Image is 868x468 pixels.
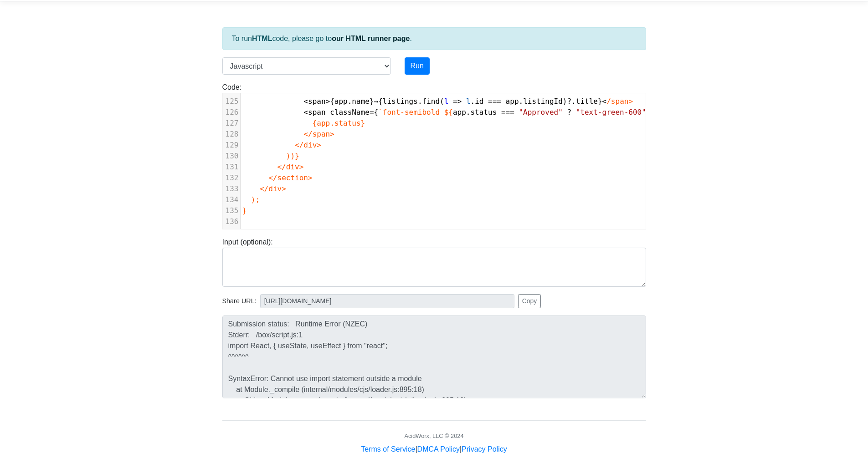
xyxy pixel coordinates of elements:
[260,294,514,308] input: No share available yet
[223,118,240,129] div: 127
[303,108,308,117] span: <
[303,97,308,106] span: <
[223,194,240,205] div: 134
[222,27,646,50] div: To run code, please go to .
[260,184,286,193] span: </div>
[417,445,460,453] a: DMCA Policy
[332,35,410,42] a: our HTML runner page
[252,35,272,42] strong: HTML
[223,183,240,194] div: 133
[334,97,348,106] span: app
[308,97,326,106] span: span
[567,97,572,106] span: ?
[506,97,519,106] span: app
[576,97,598,106] span: title
[453,97,462,106] span: =>
[453,108,466,117] span: app
[223,162,240,173] div: 131
[223,205,240,216] div: 135
[216,237,653,287] div: Input (optional):
[268,173,312,182] span: </section>
[444,97,449,106] span: l
[519,108,562,117] span: "Approved"
[404,432,463,440] div: AcidWorx, LLC © 2024
[488,97,501,106] span: ===
[370,108,374,117] span: =
[303,130,334,138] span: </span>
[223,151,240,162] div: 130
[518,294,541,308] button: Copy
[223,216,240,227] div: 136
[308,108,326,117] span: span
[222,296,257,306] span: Share URL:
[374,97,379,106] span: →
[286,152,299,160] span: ))}
[501,108,514,117] span: ===
[242,206,247,215] span: }
[352,97,370,106] span: name
[326,97,330,106] span: >
[223,129,240,140] div: 128
[576,108,646,117] span: "text-green-600"
[223,140,240,151] div: 129
[602,97,607,106] span: <
[242,97,633,106] span: { . } { . ( . . ) . }
[223,107,240,118] div: 126
[223,173,240,183] div: 132
[567,108,571,117] span: ?
[313,119,365,127] span: {app.status}
[606,97,633,106] span: /span>
[216,82,653,229] div: Code:
[277,163,304,171] span: </div>
[251,195,260,204] span: );
[470,108,497,117] span: status
[422,97,440,106] span: find
[295,141,321,149] span: </div>
[330,108,370,117] span: className
[361,445,415,453] a: Terms of Service
[523,97,563,106] span: listingId
[223,96,240,107] div: 125
[405,57,430,75] button: Run
[383,97,418,106] span: listings
[466,97,471,106] span: l
[378,108,453,117] span: `font-semibold ${
[361,444,507,455] div: | |
[462,445,507,453] a: Privacy Policy
[475,97,483,106] span: id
